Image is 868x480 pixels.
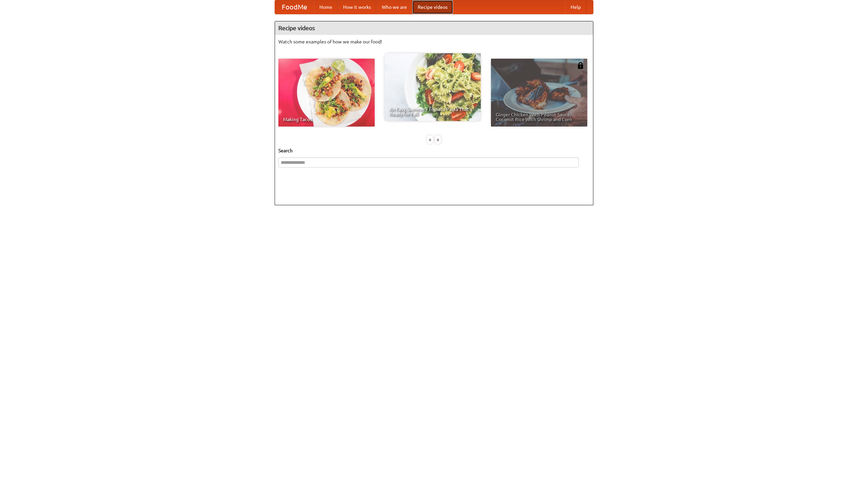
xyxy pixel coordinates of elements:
p: Watch some examples of how we make our food! [278,38,590,45]
span: An Easy, Summery Tomato Pasta That's Ready for Fall [389,107,476,116]
div: « [427,135,433,144]
div: » [435,135,441,144]
a: Who we are [376,0,412,14]
a: An Easy, Summery Tomato Pasta That's Ready for Fall [384,53,481,121]
a: Home [314,0,338,14]
a: How it works [338,0,376,14]
img: 483408.png [577,62,584,69]
a: Help [565,0,586,14]
a: FoodMe [275,0,314,14]
h5: Search [278,147,590,154]
a: Recipe videos [412,0,453,14]
h4: Recipe videos [275,21,593,35]
a: Making Tacos [278,59,375,127]
span: Making Tacos [283,117,370,122]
